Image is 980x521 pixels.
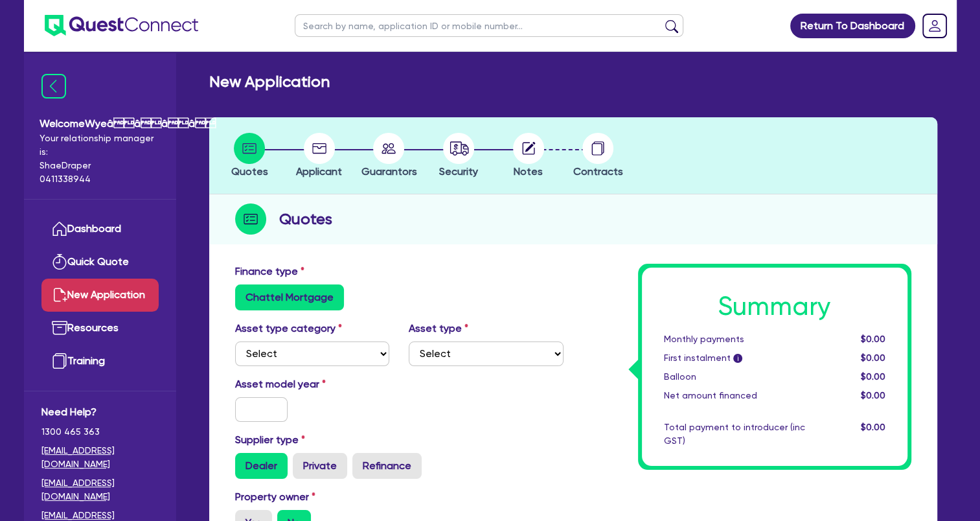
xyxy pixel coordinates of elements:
[52,353,67,369] img: training
[860,371,885,382] span: $0.00
[40,116,161,132] span: Welcome Wyeââââ
[654,370,815,384] div: Balloon
[235,203,266,235] img: step-icon
[225,376,400,392] label: Asset model year
[231,165,268,178] span: Quotes
[235,432,305,448] label: Supplier type
[664,291,885,322] h1: Summary
[439,165,478,178] span: Security
[733,354,742,363] span: i
[918,9,952,43] a: Dropdown toggle
[409,321,468,336] label: Asset type
[573,165,623,178] span: Contracts
[296,165,342,178] span: Applicant
[361,165,416,178] span: Guarantors
[654,389,815,402] div: Net amount financed
[235,264,304,279] label: Finance type
[279,207,332,231] h2: Quotes
[41,476,159,504] a: [EMAIL_ADDRESS][DOMAIN_NAME]
[40,132,161,186] span: Your relationship manager is: Shae Draper 0411338944
[860,390,885,400] span: $0.00
[235,489,315,505] label: Property owner
[41,213,159,246] a: Dashboard
[41,444,159,471] a: [EMAIL_ADDRESS][DOMAIN_NAME]
[295,14,683,37] input: Search by name, application ID or mobile number...
[352,453,422,479] label: Refinance
[654,332,815,346] div: Monthly payments
[41,425,159,439] span: 1300 465 363
[293,453,347,479] label: Private
[52,320,67,336] img: resources
[41,279,159,312] a: New Application
[41,246,159,279] a: Quick Quote
[235,284,344,310] label: Chattel Mortgage
[860,422,885,432] span: $0.00
[52,254,67,270] img: quick-quote
[41,404,159,420] span: Need Help?
[514,165,543,178] span: Notes
[41,345,159,378] a: Training
[860,353,885,363] span: $0.00
[860,334,885,344] span: $0.00
[790,14,915,38] a: Return To Dashboard
[41,312,159,345] a: Resources
[45,15,198,36] img: quest-connect-logo-blue
[654,421,815,448] div: Total payment to introducer (inc GST)
[235,321,342,336] label: Asset type category
[52,287,67,303] img: new-application
[41,74,66,98] img: icon-menu-close
[654,351,815,365] div: First instalment
[209,73,330,91] h2: New Application
[235,453,288,479] label: Dealer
